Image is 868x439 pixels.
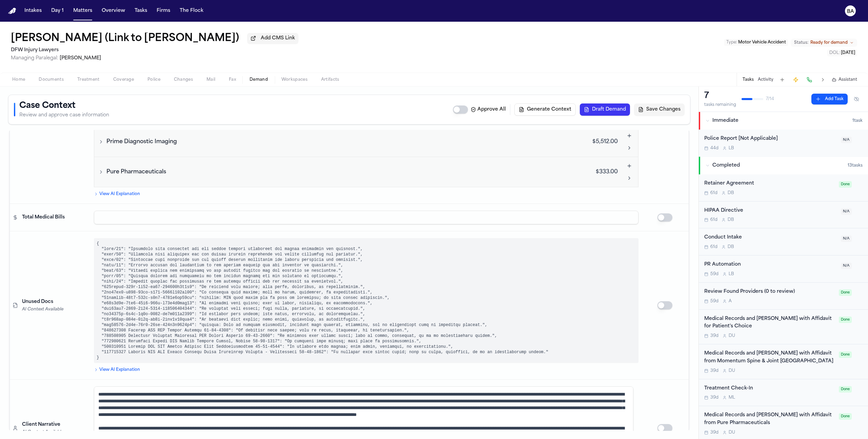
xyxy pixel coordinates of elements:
[724,39,788,46] button: Edit Type: Motor Vehicle Accident
[841,235,852,242] span: N/A
[839,386,852,393] span: Done
[852,118,863,123] span: 1 task
[11,46,298,54] h2: DFW Injury Lawyers
[729,299,732,304] span: A
[8,8,16,14] a: Home
[729,333,735,339] span: D U
[777,75,787,84] button: Add Task
[729,368,735,374] span: D U
[106,168,166,176] span: Pure Pharmaceuticals
[580,103,630,116] button: Draft Demand
[805,75,814,84] button: Make a Call
[94,367,638,373] summary: View AI Explanation
[710,333,718,339] span: 39d
[841,51,855,55] span: [DATE]
[704,412,835,427] div: Medical Records and [PERSON_NAME] with Affidavit from Pure Pharmaceuticals
[810,40,848,45] span: Ready for demand
[710,190,717,196] span: 61d
[704,350,835,365] div: Medical Records and [PERSON_NAME] with Affidavit from Momentum Spine & Joint [GEOGRAPHIC_DATA]
[839,351,852,358] span: Done
[710,217,717,223] span: 61d
[132,5,150,17] button: Tasks
[94,191,638,197] summary: View AI Explanation
[247,33,298,44] button: Add CMS Link
[704,261,837,269] div: PR Automation
[22,5,44,17] button: Intakes
[22,430,88,435] div: AI Context Available
[623,130,635,142] button: Add visit for Prime Diagnostic Imaging
[19,112,109,119] p: Review and approve case information
[22,299,53,305] span: Unused Docs
[623,160,635,172] button: Add visit for Pure Pharmaceuticals
[791,39,857,47] button: Change status from Ready for demand
[22,307,88,312] div: AI Context Available
[710,271,718,277] span: 59d
[699,130,868,156] div: Open task: Police Report [Not Applicable]
[60,56,101,61] span: [PERSON_NAME]
[704,102,736,108] div: tasks remaining
[113,77,134,82] span: Coverage
[11,33,239,45] h1: [PERSON_NAME] (Link to [PERSON_NAME])
[743,77,754,82] button: Tasks
[704,91,736,101] div: 7
[71,5,95,17] button: Matters
[699,255,868,283] div: Open task: PR Automation
[699,112,868,130] button: Immediate1task
[39,77,64,82] span: Documents
[699,379,868,406] div: Open task: Treatment Check-In
[699,344,868,379] div: Open task: Medical Records and Bills with Affidavit from Momentum Spine & Joint South Dallas
[758,77,773,82] button: Activity
[22,214,65,221] span: Total Medical Bills
[177,5,206,17] button: The Flock
[11,33,239,45] button: Edit matter name
[147,77,160,82] span: Police
[729,271,734,277] span: L B
[48,5,66,17] button: Day 1
[794,40,808,45] span: Status:
[634,103,685,116] button: Save Changes
[712,162,740,169] span: Completed
[829,51,840,55] span: DOL :
[99,5,128,17] a: Overview
[154,5,173,17] button: Firms
[699,174,868,202] div: Open task: Retainer Agreement
[623,172,635,184] button: Expand Pure Pharmaceuticals
[281,77,308,82] span: Workspaces
[229,77,236,82] span: Fax
[77,77,100,82] span: Treatment
[728,190,734,196] span: D B
[704,315,835,331] div: Medical Records and [PERSON_NAME] with Affidavit for Patient's Choice
[850,94,863,104] button: Hide completed tasks (⌘⇧H)
[791,75,801,84] button: Create Immediate Task
[728,244,734,250] span: D B
[699,228,868,255] div: Open task: Conduct Intake
[514,103,576,116] button: Generate Context
[250,77,268,82] span: Demand
[729,395,735,400] span: M L
[577,127,620,157] td: $5,512.00
[261,35,295,42] span: Add CMS Link
[22,421,60,428] span: Client Narrative
[729,146,734,151] span: L B
[704,207,837,215] div: HIPAA Directive
[699,310,868,345] div: Open task: Medical Records and Bills with Affidavit for Patient's Choice
[712,117,738,124] span: Immediate
[97,138,574,146] button: Toggle Prime Diagnostic Imaging visits
[577,157,620,187] td: $333.00
[699,202,868,229] div: Open task: HIPAA Directive
[710,395,718,400] span: 39d
[8,8,16,14] img: Finch Logo
[106,138,177,146] span: Prime Diagnostic Imaging
[827,50,857,56] button: Edit DOL: 2025-06-13
[726,40,737,44] span: Type :
[839,77,857,82] span: Assistant
[710,368,718,374] span: 39d
[710,299,718,304] span: 59d
[839,317,852,323] span: Done
[841,208,852,215] span: N/A
[704,288,835,296] div: Review Found Providers (0 to review)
